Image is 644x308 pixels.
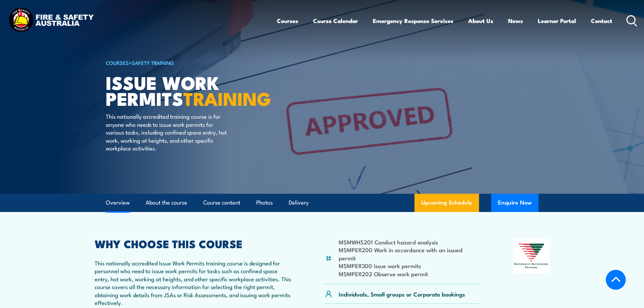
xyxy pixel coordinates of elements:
li: MSMPER202 Observe work permit [339,270,480,278]
li: MSMPER300 Issue work permits [339,262,480,269]
p: This nationally accredited Issue Work Permits training course is designed for personnel who need ... [95,259,292,306]
strong: TRAINING [183,84,271,112]
h1: Issue Work Permits [106,74,273,106]
h6: > [106,58,273,67]
a: About the course [146,194,187,212]
li: MSMPER200 Work in accordance with an issued permit [339,246,480,262]
a: Emergency Response Services [373,12,453,30]
a: Course content [203,194,240,212]
p: Individuals, Small groups or Corporate bookings [339,290,465,298]
a: Photos [256,194,273,212]
p: This nationally accredited training course is for anyone who needs to issue work permits for vari... [106,112,229,152]
a: Course Calendar [313,12,358,30]
li: MSMWHS201 Conduct hazard analysis [339,238,480,246]
a: Learner Portal [538,12,576,30]
img: Nationally Recognised Training logo. [513,239,550,273]
h2: WHY CHOOSE THIS COURSE [95,239,292,248]
a: About Us [468,12,493,30]
a: Delivery [289,194,309,212]
a: Safety Training [132,59,174,66]
a: Overview [106,194,130,212]
a: Contact [591,12,612,30]
a: Courses [277,12,298,30]
button: Enquire Now [491,194,539,212]
a: News [508,12,523,30]
a: COURSES [106,59,129,66]
a: Upcoming Schedule [414,194,479,212]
